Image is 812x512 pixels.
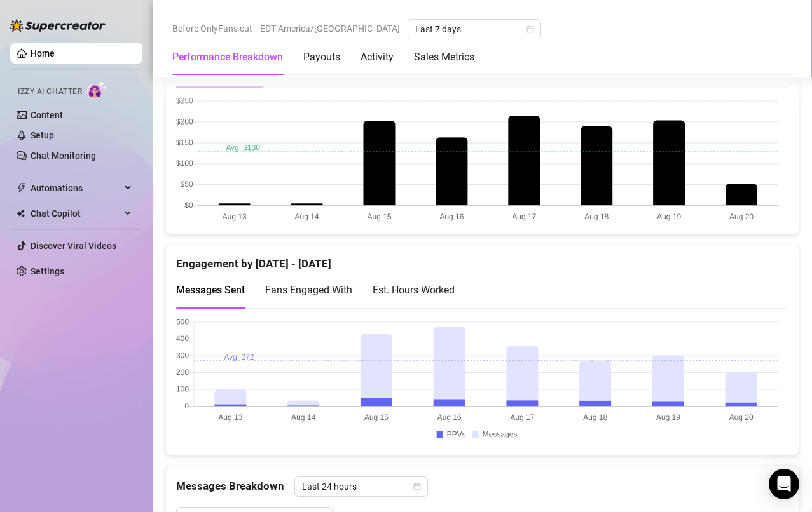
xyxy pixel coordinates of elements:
div: Performance Breakdown [172,50,283,65]
span: Izzy AI Chatter [18,86,82,98]
span: EDT America/[GEOGRAPHIC_DATA] [260,19,400,38]
div: Engagement by [DATE] - [DATE] [176,245,788,273]
a: Content [31,110,63,120]
div: Est. Hours Worked [373,282,455,298]
img: logo-BBDzfeDw.svg [10,19,106,32]
span: Fans Engaged With [265,284,352,296]
div: Sales Metrics [414,50,474,65]
span: Last 7 days [415,20,533,39]
img: AI Chatter [87,81,107,99]
div: Messages Breakdown [176,476,788,497]
a: Home [31,48,55,58]
span: Last 24 hours [302,477,420,496]
a: Chat Monitoring [31,151,96,161]
img: Chat Copilot [17,209,25,218]
div: Activity [361,50,394,65]
span: Automations [31,178,121,198]
a: Settings [31,266,64,276]
span: calendar [413,483,421,490]
div: Payouts [303,50,340,65]
a: Discover Viral Videos [31,241,116,251]
span: thunderbolt [17,183,27,193]
span: Messages Sent [176,284,245,296]
div: Open Intercom Messenger [769,469,799,499]
span: Chat Copilot [31,203,121,224]
span: calendar [526,25,534,33]
span: Before OnlyFans cut [172,19,252,38]
a: Setup [31,130,54,140]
